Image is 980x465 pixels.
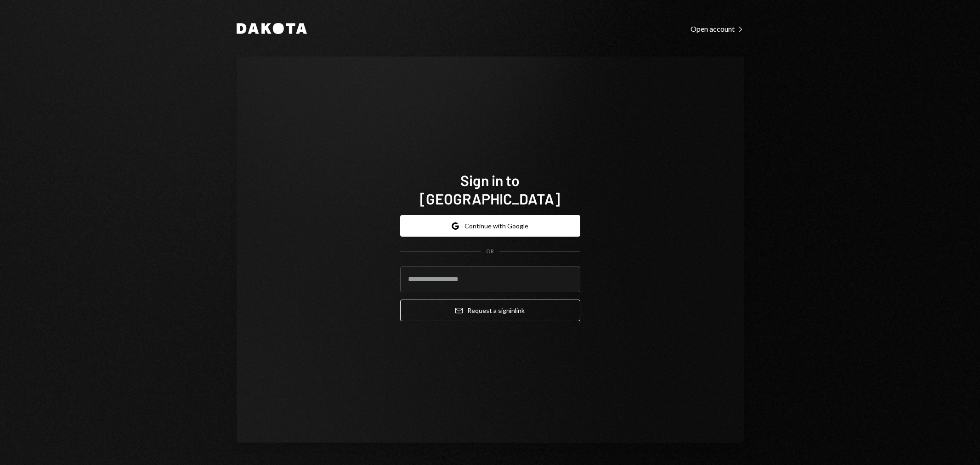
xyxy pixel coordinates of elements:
[400,171,580,208] h1: Sign in to [GEOGRAPHIC_DATA]
[486,248,494,255] div: OR
[400,300,580,321] button: Request a signinlink
[400,215,580,237] button: Continue with Google
[691,24,744,34] div: Open account
[691,23,744,34] a: Open account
